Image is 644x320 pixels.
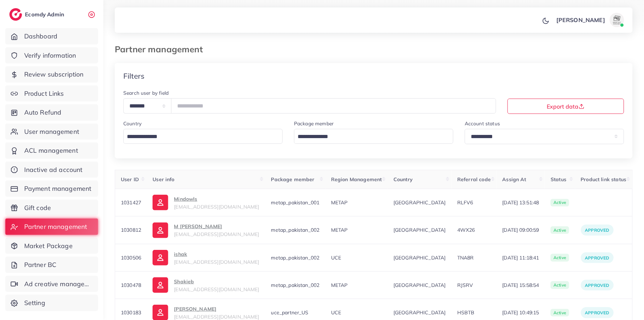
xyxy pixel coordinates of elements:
[174,250,259,258] p: ishak
[508,99,624,114] button: Export data
[457,282,473,288] span: RJSRV
[121,255,141,261] span: 1030506
[123,89,169,96] label: Search user by field
[174,259,259,265] span: [EMAIL_ADDRESS][DOMAIN_NAME]
[331,309,341,316] span: UCE
[581,176,627,183] span: Product link status
[5,124,98,140] a: User management
[24,32,57,41] span: Dashboard
[24,203,51,213] span: Gift code
[457,309,475,316] span: HSBTB
[457,255,474,261] span: TNA8R
[115,44,208,54] h3: Partner management
[174,204,259,210] span: [EMAIL_ADDRESS][DOMAIN_NAME]
[551,176,566,183] span: Status
[295,131,444,142] input: Search for option
[121,227,141,233] span: 1030812
[585,227,609,233] span: Approved
[24,222,87,231] span: Partner management
[503,199,540,206] span: [DATE] 13:51:48
[503,254,540,261] span: [DATE] 11:18:41
[294,129,453,144] div: Search for option
[123,72,144,80] h4: Filters
[585,310,609,315] span: Approved
[465,120,500,127] label: Account status
[121,199,141,206] span: 1031427
[5,66,98,83] a: Review subscription
[5,276,98,292] a: Ad creative management
[153,277,168,293] img: ic-user-info.36bf1079.svg
[5,200,98,216] a: Gift code
[393,282,446,289] span: [GEOGRAPHIC_DATA]
[174,195,259,203] p: Mindowls
[174,222,259,231] p: M [PERSON_NAME]
[24,51,76,60] span: Verify information
[457,227,475,233] span: 4WX26
[24,279,93,289] span: Ad creative management
[121,282,141,288] span: 1030478
[9,8,66,21] a: logoEcomdy Admin
[547,104,584,109] span: Export data
[24,184,92,193] span: Payment management
[24,260,57,269] span: Partner BC
[153,222,259,238] a: M [PERSON_NAME][EMAIL_ADDRESS][DOMAIN_NAME]
[5,47,98,64] a: Verify information
[5,104,98,121] a: Auto Refund
[153,195,168,210] img: ic-user-info.36bf1079.svg
[393,254,446,261] span: [GEOGRAPHIC_DATA]
[24,146,78,155] span: ACL management
[123,129,283,144] div: Search for option
[503,226,540,234] span: [DATE] 09:00:59
[153,277,259,293] a: Shakieb[EMAIL_ADDRESS][DOMAIN_NAME]
[331,255,341,261] span: UCE
[331,199,348,206] span: METAP
[271,199,320,206] span: metap_pakistan_001
[174,231,259,237] span: [EMAIL_ADDRESS][DOMAIN_NAME]
[121,309,141,316] span: 1030183
[153,176,174,183] span: User info
[271,176,315,183] span: Package member
[551,309,569,317] span: active
[24,108,62,117] span: Auto Refund
[24,241,73,251] span: Market Package
[5,142,98,159] a: ACL management
[153,222,168,238] img: ic-user-info.36bf1079.svg
[153,250,168,266] img: ic-user-info.36bf1079.svg
[174,277,259,286] p: Shakieb
[551,226,569,234] span: active
[294,120,334,127] label: Package member
[393,199,446,206] span: [GEOGRAPHIC_DATA]
[271,309,309,316] span: uce_partner_US
[5,257,98,273] a: Partner BC
[331,282,348,288] span: METAP
[271,282,320,288] span: metap_pakistan_002
[551,199,569,207] span: active
[503,282,540,289] span: [DATE] 15:58:54
[123,120,141,127] label: Country
[24,70,84,79] span: Review subscription
[9,8,22,21] img: logo
[5,28,98,44] a: Dashboard
[24,89,64,98] span: Product Links
[331,176,382,183] span: Region Management
[24,298,45,308] span: Setting
[5,219,98,235] a: Partner management
[331,227,348,233] span: METAP
[174,314,259,320] span: [EMAIL_ADDRESS][DOMAIN_NAME]
[271,255,320,261] span: metap_pakistan_002
[457,199,473,206] span: RLFV6
[5,295,98,311] a: Setting
[393,226,446,234] span: [GEOGRAPHIC_DATA]
[174,305,259,313] p: [PERSON_NAME]
[153,250,259,266] a: ishak[EMAIL_ADDRESS][DOMAIN_NAME]
[5,180,98,197] a: Payment management
[551,254,569,262] span: active
[5,162,98,178] a: Inactive ad account
[503,309,540,316] span: [DATE] 10:49:15
[393,309,446,316] span: [GEOGRAPHIC_DATA]
[585,283,609,288] span: Approved
[153,195,259,210] a: Mindowls[EMAIL_ADDRESS][DOMAIN_NAME]
[5,238,98,254] a: Market Package
[24,165,83,174] span: Inactive ad account
[585,255,609,261] span: Approved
